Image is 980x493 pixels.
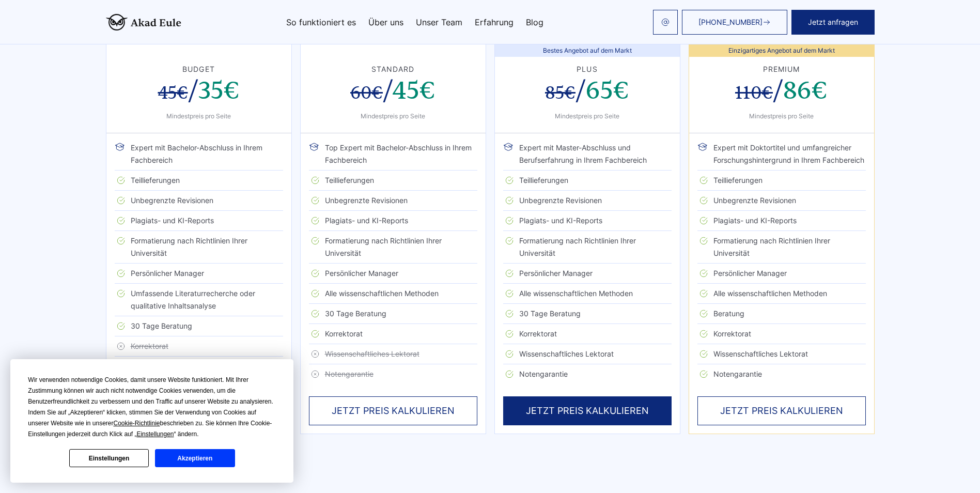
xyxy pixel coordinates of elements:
span: Einstellungen [136,430,174,438]
div: 3 / 4 [494,44,680,434]
li: Wissenschaftliches Lektorat [309,344,477,364]
li: Formatierung nach Richtlinien Ihrer Universität [115,231,283,264]
a: [PHONE_NUMBER] [682,10,787,35]
span: [PHONE_NUMBER] [698,18,763,26]
li: Alle wissenschaftlichen Methoden [697,284,866,304]
span: Einzigartiges Angebot auf dem Markt [689,44,874,57]
span: / [507,76,667,107]
li: Alle wissenschaftlichen Methoden [503,284,672,304]
img: logo [106,14,181,30]
li: Persönlicher Manager [697,264,866,284]
div: Mindestpreis pro Seite [119,112,279,120]
li: Expert mit Bachelor-Abschluss in Ihrem Fachbereich [115,142,283,171]
li: 30 Tage Beratung [309,304,477,324]
li: Wissenschaftliches Lektorat [115,357,283,377]
li: Persönlicher Manager [503,264,672,284]
div: 1 / 4 [106,44,292,434]
li: 30 Tage Beratung [115,316,283,336]
span: 110€ [735,82,773,104]
li: Alle wissenschaftlichen Methoden [309,284,477,304]
li: Plagiats- und KI-Reports [115,211,283,231]
li: Teillieferungen [309,171,477,191]
a: Unser Team [416,18,462,26]
li: Persönlicher Manager [115,264,283,284]
span: Bestes Angebot auf dem Markt [495,44,680,57]
div: Mindestpreis pro Seite [702,112,862,120]
li: Beratung [697,304,866,324]
li: Teillieferungen [503,171,672,191]
li: Formatierung nach Richtlinien Ihrer Universität [503,231,672,264]
li: Expert mit Master-Abschluss und Berufserfahrung in Ihrem Fachbereich [503,142,672,171]
div: Wir verwenden notwendige Cookies, damit unsere Website funktioniert. Mit Ihrer Zustimmung können ... [28,375,276,440]
h3: Premium [702,65,862,73]
span: / [313,76,473,107]
li: Formatierung nach Richtlinien Ihrer Universität [309,231,477,264]
div: JETZT PREIS KALKULIEREN [503,396,672,425]
li: Korrektorat [309,324,477,344]
li: Korrektorat [697,324,866,344]
span: 65€ [586,75,629,106]
div: JETZT PREIS KALKULIEREN [309,396,477,425]
a: So funktioniert es [286,18,356,26]
a: Blog [526,18,543,26]
div: 4 / 4 [689,44,875,434]
img: email [661,18,670,26]
a: Erfahrung [475,18,514,26]
span: 35€ [198,75,240,106]
li: Korrektorat [115,336,283,357]
li: Plagiats- und KI-Reports [503,211,672,231]
li: Formatierung nach Richtlinien Ihrer Universität [697,231,866,264]
li: Unbegrenzte Revisionen [503,191,672,211]
div: 2 / 4 [300,44,486,434]
li: Notengarantie [309,364,477,384]
span: 60€ [350,82,383,104]
li: Umfassende Literaturrecherche oder qualitative Inhaltsanalyse [115,284,283,316]
span: 86€ [783,75,828,106]
li: Expert mit Doktortitel und umfangreicher Forschungshintergrund in Ihrem Fachbereich [697,142,866,171]
span: 85€ [545,82,575,104]
li: Unbegrenzte Revisionen [309,191,477,211]
li: Wissenschaftliches Lektorat [697,344,866,364]
span: Cookie-Richtlinie [114,420,160,427]
li: Plagiats- und KI-Reports [697,211,866,231]
button: Einstellungen [69,449,149,467]
h3: Plus [507,65,667,73]
h3: Standard [313,65,473,73]
li: Persönlicher Manager [309,264,477,284]
li: 30 Tage Beratung [503,304,672,324]
div: Cookie Consent Prompt [10,359,293,483]
div: Mindestpreis pro Seite [313,112,473,120]
span: / [119,76,279,107]
button: Jetzt anfragen [791,10,875,35]
div: JETZT PREIS KALKULIEREN [697,396,866,425]
li: Unbegrenzte Revisionen [697,191,866,211]
span: 45€ [392,75,435,106]
h3: Budget [119,65,279,73]
li: Notengarantie [503,364,672,384]
li: Plagiats- und KI-Reports [309,211,477,231]
li: Wissenschaftliches Lektorat [503,344,672,364]
li: Top Expert mit Bachelor-Abschluss in Ihrem Fachbereich [309,142,477,171]
li: Teillieferungen [115,171,283,191]
li: Unbegrenzte Revisionen [115,191,283,211]
li: Korrektorat [503,324,672,344]
button: Akzeptieren [155,449,235,467]
span: / [702,76,862,107]
li: Notengarantie [697,364,866,384]
a: Über uns [368,18,403,26]
span: 45€ [158,82,188,104]
li: Teillieferungen [697,171,866,191]
div: Mindestpreis pro Seite [507,112,667,120]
